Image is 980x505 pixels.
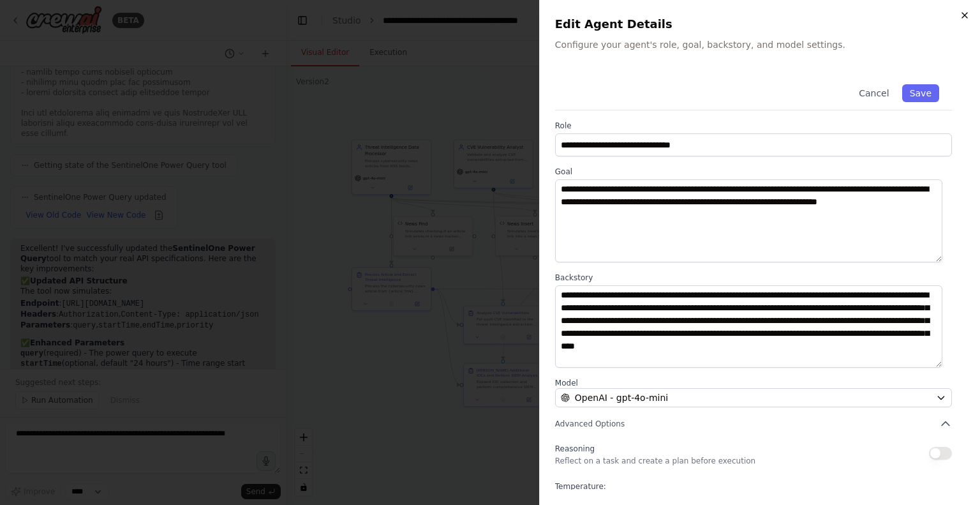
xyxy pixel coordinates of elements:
[555,444,595,453] span: Reasoning
[902,84,939,102] button: Save
[555,121,952,131] label: Role
[851,84,896,102] button: Cancel
[555,167,952,177] label: Goal
[555,15,965,33] h2: Edit Agent Details
[555,38,965,51] p: Configure your agent's role, goal, backstory, and model settings.
[555,378,952,388] label: Model
[555,456,755,466] p: Reflect on a task and create a plan before execution
[555,419,625,429] span: Advanced Options
[575,391,668,404] span: OpenAI - gpt-4o-mini
[555,418,952,430] button: Advanced Options
[555,481,606,492] span: Temperature:
[555,273,952,283] label: Backstory
[555,388,952,407] button: OpenAI - gpt-4o-mini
